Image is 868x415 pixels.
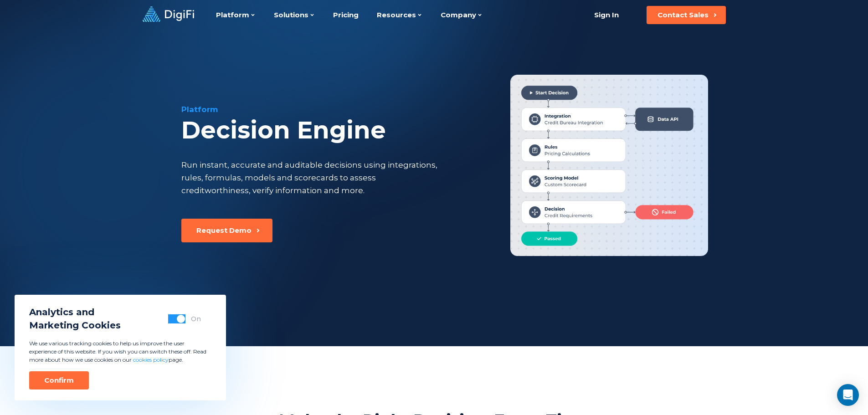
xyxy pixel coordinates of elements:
div: On [191,314,201,323]
a: cookies policy [133,356,169,363]
button: Contact Sales [647,6,726,24]
div: Decision Engine [181,117,482,144]
span: Marketing Cookies [29,319,121,332]
div: Run instant, accurate and auditable decisions using integrations, rules, formulas, models and sco... [181,159,440,197]
div: Open Intercom Messenger [837,384,859,406]
button: Confirm [29,371,89,389]
a: Sign In [583,6,630,24]
button: Request Demo [181,219,272,242]
div: Request Demo [196,226,252,235]
span: Analytics and [29,306,121,319]
div: Confirm [44,376,74,385]
div: Platform [181,104,482,115]
p: We use various tracking cookies to help us improve the user experience of this website. If you wi... [29,339,211,364]
div: Contact Sales [657,10,709,20]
